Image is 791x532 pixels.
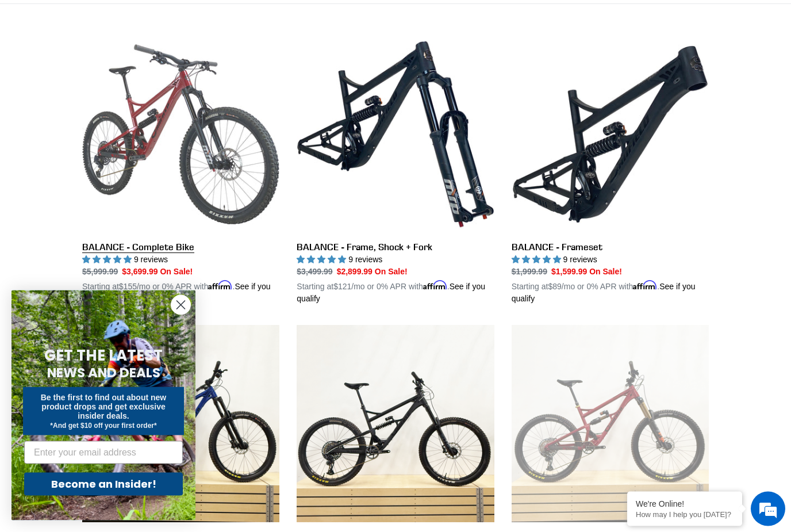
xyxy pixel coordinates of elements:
[13,63,30,81] div: Navigation go back
[37,58,66,86] img: d_696896380_company_1647369064580_696896380
[189,6,216,33] div: Minimize live chat window
[6,314,219,354] textarea: Type your message and hit 'Enter'
[636,510,734,519] p: How may I help you today?
[67,145,159,261] span: We're online!
[44,345,163,366] span: GET THE LATEST
[47,363,160,382] span: NEWS AND DEALS
[41,393,167,420] span: Be the first to find out about new product drops and get exclusive insider deals.
[77,64,210,79] div: Chat with us now
[50,422,156,430] span: *And get $10 off your first order*
[636,499,734,508] div: We're Online!
[171,295,191,315] button: Close dialog
[24,441,183,464] input: Enter your email address
[24,473,183,496] button: Become an Insider!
